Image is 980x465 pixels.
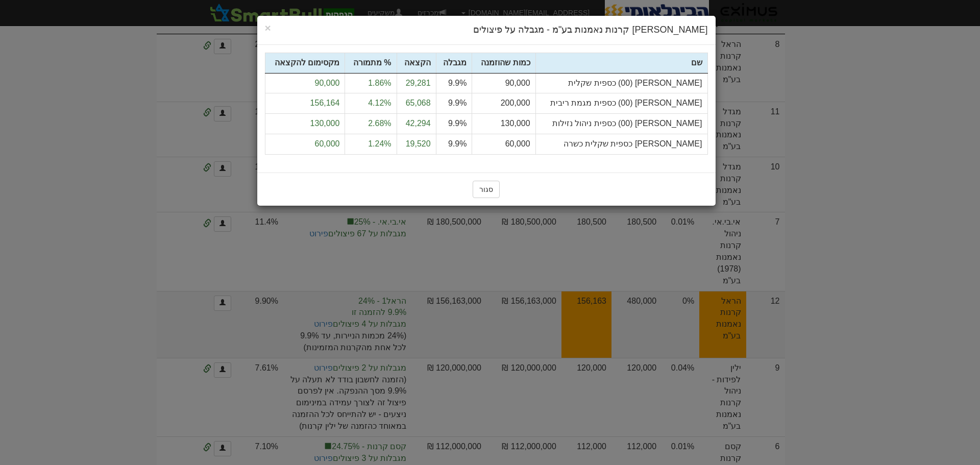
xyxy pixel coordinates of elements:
[436,53,472,73] th: מגבלה
[436,93,472,114] td: 9.9%
[265,114,345,134] td: 130,000
[535,93,707,114] td: [PERSON_NAME] (00) כספית מגמת ריבית
[345,73,397,93] td: 1.86%
[345,93,397,114] td: 4.12%
[397,93,436,114] td: 65,068
[472,134,535,155] td: 60,000
[535,134,707,155] td: [PERSON_NAME] כספית שקלית כשרה
[472,53,535,73] th: כמות שהוזמנה
[265,73,345,93] td: 90,000
[535,73,707,93] td: [PERSON_NAME] (00) כספית שקלית
[535,114,707,134] td: [PERSON_NAME] (00) כספית ניהול נזילות
[472,93,535,114] td: 200,000
[397,114,436,134] td: 42,294
[345,114,397,134] td: 2.68%
[265,53,345,73] th: מקסימום להקצאה
[283,291,411,358] td: הקצאה בפועל לקבוצת סמארטבול 24%, לתשומת ליבך: עדכון המגבלות ישנה את אפשרויות ההקצאה הסופיות.
[265,23,708,37] h4: [PERSON_NAME] קרנות נאמנות בע"מ - מגבלה על פיצולים
[265,134,345,155] td: 60,000
[397,53,436,73] th: הקצאה
[472,73,535,93] td: 90,000
[397,134,436,155] td: 19,520
[265,22,271,34] span: ×
[397,73,436,93] td: 29,281
[265,93,345,114] td: 156,164
[345,134,397,155] td: 1.24%
[436,114,472,134] td: 9.9%
[473,181,500,198] button: סגור
[472,114,535,134] td: 130,000
[436,73,472,93] td: 9.9%
[535,53,707,73] th: שם
[436,134,472,155] td: 9.9%
[345,53,397,73] th: % מתמורה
